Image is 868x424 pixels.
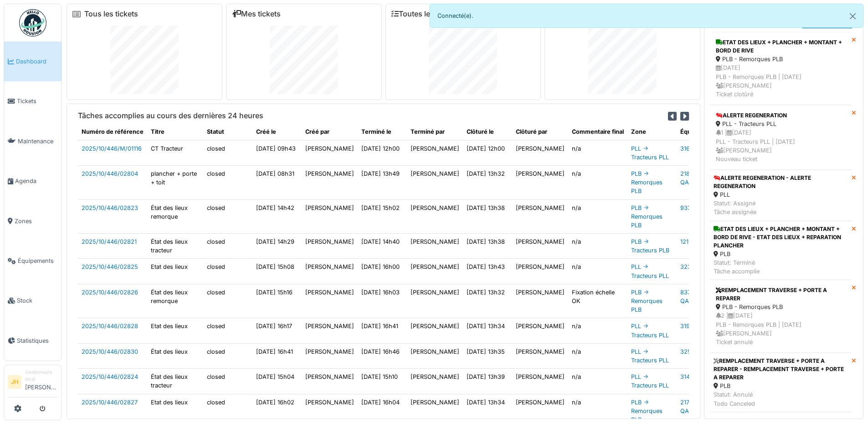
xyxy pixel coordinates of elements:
[147,284,203,318] td: État des lieux remorque
[512,369,568,394] td: [PERSON_NAME]
[568,140,627,165] td: n/a
[252,318,302,343] td: [DATE] 16h17
[252,259,302,284] td: [DATE] 15h08
[407,259,463,284] td: [PERSON_NAME]
[407,284,463,318] td: [PERSON_NAME]
[4,201,62,241] a: Zones
[680,145,719,152] a: 3166-QL5068
[147,199,203,234] td: État des lieux remorque
[463,199,512,234] td: [DATE] 13h38
[680,289,706,304] a: 837R-QAJS275
[568,124,627,140] th: Commentaire final
[358,140,407,165] td: [DATE] 12h00
[82,323,138,330] a: 2025/10/446/02828
[82,145,142,152] a: 2025/10/446/M/01116
[252,124,302,140] th: Créé le
[716,303,846,311] div: PLB - Remorques PLB
[358,259,407,284] td: [DATE] 16h00
[716,120,846,128] div: PLL - Tracteurs PLL
[512,199,568,234] td: [PERSON_NAME]
[631,323,669,338] a: PLL -> Tracteurs PLL
[203,234,252,259] td: closed
[358,318,407,343] td: [DATE] 16h41
[463,318,512,343] td: [DATE] 13h34
[252,234,302,259] td: [DATE] 14h29
[680,238,721,245] a: 1219-2DKR875
[82,289,138,296] a: 2025/10/446/02826
[512,165,568,199] td: [PERSON_NAME]
[680,170,708,186] a: 2185R-QAGF867
[714,174,848,190] div: ALERTE REGENERATION - ALERTE REGENERATION
[147,165,203,199] td: plancher + porte + toit
[407,165,463,199] td: [PERSON_NAME]
[78,111,263,120] h6: Tâches accomplies au cours des dernières 24 heures
[631,145,669,161] a: PLL -> Tracteurs PLL
[631,373,669,389] a: PLL -> Tracteurs PLL
[358,165,407,199] td: [DATE] 13h49
[407,369,463,394] td: [PERSON_NAME]
[82,238,137,245] a: 2025/10/446/02821
[512,140,568,165] td: [PERSON_NAME]
[407,140,463,165] td: [PERSON_NAME]
[631,238,669,254] a: PLB -> Tracteurs PLB
[714,390,848,408] div: Statut: Annulé
[631,348,669,364] a: PLL -> Tracteurs PLL
[568,318,627,343] td: n/a
[631,263,669,279] a: PLL -> Tracteurs PLL
[147,234,203,259] td: État des lieux tracteur
[302,165,358,199] td: [PERSON_NAME]
[4,281,62,320] a: Stock
[203,343,252,368] td: closed
[82,204,138,211] a: 2025/10/446/02823
[15,177,58,185] span: Agenda
[82,263,138,270] a: 2025/10/446/02825
[568,234,627,259] td: n/a
[252,284,302,318] td: [DATE] 15h16
[82,170,138,177] a: 2025/10/446/02804
[358,369,407,394] td: [DATE] 15h10
[203,140,252,165] td: closed
[203,199,252,234] td: closed
[710,280,852,353] a: REMPLACEMENT TRAVERSE + PORTE A REPARER PLB - Remorques PLB 2 |[DATE]PLB - Remorques PLB | [DATE]...
[302,124,358,140] th: Créé par
[302,369,358,394] td: [PERSON_NAME]
[512,234,568,259] td: [PERSON_NAME]
[203,369,252,394] td: closed
[302,259,358,284] td: [PERSON_NAME]
[147,259,203,284] td: Etat des lieux
[358,199,407,234] td: [DATE] 15h02
[78,124,147,140] th: Numéro de référence
[714,190,848,199] div: PLL
[407,318,463,343] td: [PERSON_NAME]
[631,170,663,194] a: PLB -> Remorques PLB
[4,161,62,201] a: Agenda
[512,124,568,140] th: Clôturé par
[568,343,627,368] td: n/a
[680,399,708,414] a: 2174R-QAFX956
[714,258,848,276] div: Statut: Terminé Tâche accomplie
[463,234,512,259] td: [DATE] 13h38
[8,369,58,398] a: JH Gestionnaire local[PERSON_NAME]
[716,63,846,99] div: [DATE] PLB - Remorques PLB | [DATE] [PERSON_NAME] Ticket clotûré
[203,284,252,318] td: closed
[147,124,203,140] th: Titre
[710,221,852,280] a: ETAT DES LIEUX + PLANCHER + MONTANT + BORD DE RIVE - ETAT DES LIEUX + REPARATION PLANCHER PLB Sta...
[716,128,846,163] div: 1 | [DATE] PLL - Tracteurs PLL | [DATE] [PERSON_NAME] Nouveau ticket
[463,343,512,368] td: [DATE] 13h35
[463,284,512,318] td: [DATE] 13h32
[19,9,46,37] img: Badge_color-CXgf-gQk.svg
[16,57,58,66] span: Dashboard
[302,318,358,343] td: [PERSON_NAME]
[512,343,568,368] td: [PERSON_NAME]
[716,286,846,303] div: REMPLACEMENT TRAVERSE + PORTE A REPARER
[203,165,252,199] td: closed
[463,124,512,140] th: Clôturé le
[463,140,512,165] td: [DATE] 12h00
[17,97,58,105] span: Tickets
[8,375,21,389] li: JH
[627,124,677,140] th: Zone
[710,32,852,105] a: ETAT DES LIEUX + PLANCHER + MONTANT + BORD DE RIVE PLB - Remorques PLB [DATE]PLB - Remorques PLB ...
[84,10,138,18] a: Tous les tickets
[568,165,627,199] td: n/a
[463,369,512,394] td: [DATE] 13h39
